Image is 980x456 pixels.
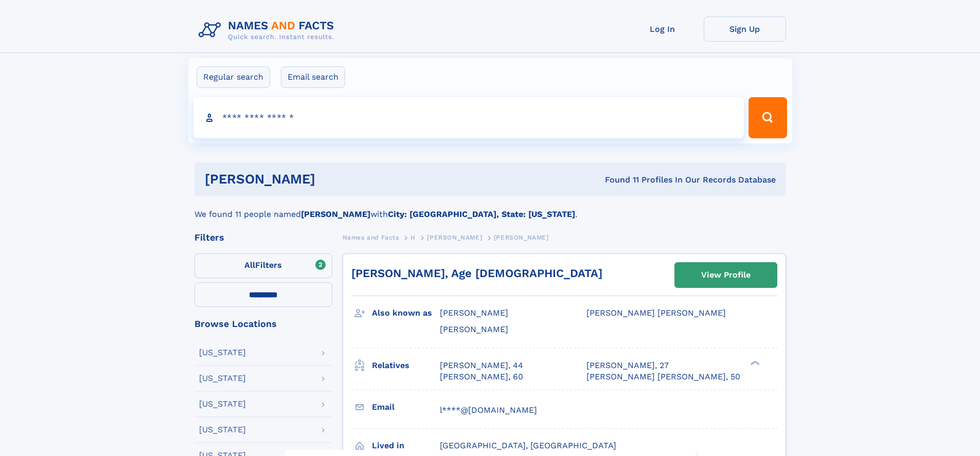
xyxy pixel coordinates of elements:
b: [PERSON_NAME] [301,209,370,219]
img: Logo Names and Facts [194,16,343,44]
span: [GEOGRAPHIC_DATA], [GEOGRAPHIC_DATA] [440,441,616,450]
h3: Relatives [372,357,440,374]
div: View Profile [701,263,751,287]
span: [PERSON_NAME] [427,234,482,241]
div: [US_STATE] [199,349,246,357]
span: All [244,260,255,270]
h1: [PERSON_NAME] [205,173,460,186]
h3: Email [372,398,440,416]
button: Search Button [749,97,787,138]
a: [PERSON_NAME], Age [DEMOGRAPHIC_DATA] [351,267,602,280]
a: Names and Facts [343,231,399,244]
a: Log In [621,16,704,42]
div: Filters [194,233,332,242]
a: [PERSON_NAME], 60 [440,371,523,382]
a: [PERSON_NAME], 44 [440,360,523,371]
div: Found 11 Profiles In Our Records Database [460,174,776,186]
span: [PERSON_NAME] [494,234,549,241]
a: [PERSON_NAME] [PERSON_NAME], 50 [586,371,740,382]
span: [PERSON_NAME] [440,308,508,318]
h3: Lived in [372,437,440,454]
a: H [411,231,416,244]
div: [US_STATE] [199,374,246,382]
label: Email search [281,66,345,88]
a: [PERSON_NAME], 27 [586,360,669,371]
b: City: [GEOGRAPHIC_DATA], State: [US_STATE] [388,209,575,219]
div: [US_STATE] [199,426,246,434]
a: Sign Up [704,16,786,42]
span: [PERSON_NAME] [440,324,508,334]
input: search input [193,97,744,138]
div: ❯ [748,359,760,366]
span: [PERSON_NAME] [PERSON_NAME] [586,308,726,318]
div: Browse Locations [194,319,332,329]
span: H [411,234,416,241]
div: We found 11 people named with . [194,196,786,221]
label: Filters [194,253,332,278]
label: Regular search [197,66,270,88]
a: [PERSON_NAME] [427,231,482,244]
a: View Profile [675,263,777,287]
div: [US_STATE] [199,400,246,408]
h3: Also known as [372,304,440,322]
